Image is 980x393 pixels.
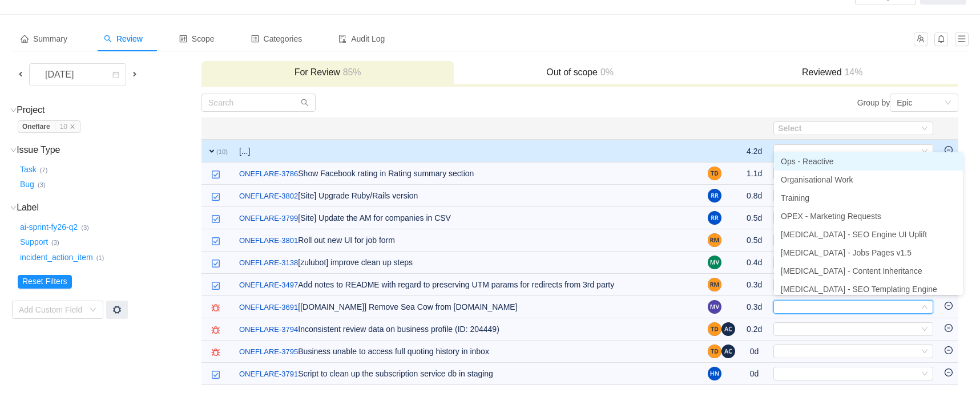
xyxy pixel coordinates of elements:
[239,213,298,224] a: ONEFLARE-3799
[112,71,119,79] i: icon: calendar
[921,148,928,156] i: icon: down
[233,363,702,385] td: Script to clean up the subscription service db in staging
[18,248,96,266] button: incident_action_item
[201,94,316,112] input: Search
[10,147,17,153] i: icon: down
[96,254,104,261] small: (1)
[104,34,143,43] span: Review
[708,367,721,380] img: HN
[211,214,220,224] img: 10318
[781,230,927,239] span: [MEDICAL_DATA] - SEO Engine UI Uplift
[741,363,768,385] td: 0d
[781,157,834,166] span: Ops - Reactive
[239,302,298,313] a: ONEFLARE-3691
[18,176,38,194] button: Bug
[211,348,220,357] img: 10303
[741,163,768,185] td: 1.1d
[211,303,220,313] img: 10303
[239,279,298,291] a: ONEFLARE-3497
[211,170,220,179] img: 10318
[18,160,40,179] button: Task
[211,237,220,246] img: 10318
[338,34,385,43] span: Audit Log
[897,94,912,111] div: Epic
[945,146,953,154] i: icon: minus-circle
[21,34,67,43] span: Summary
[22,123,50,131] strong: Oneflare
[842,67,863,77] span: 14%
[233,185,702,207] td: [Site] Upgrade Ruby/Rails version
[741,274,768,296] td: 0.3d
[239,346,298,358] a: ONEFLARE-3795
[239,368,298,380] a: ONEFLARE-3791
[721,345,735,358] img: AC
[741,296,768,318] td: 0.3d
[239,168,298,180] a: ONEFLARE-3786
[18,202,200,213] h3: Label
[18,218,81,236] button: ai-sprint-fy26-q2
[211,192,220,201] img: 10318
[955,33,969,46] button: icon: menu
[781,285,937,294] span: [MEDICAL_DATA] - SEO Templating Engine
[36,64,85,86] div: [DATE]
[216,148,228,155] small: (10)
[179,34,215,43] span: Scope
[934,33,948,46] button: icon: bell
[781,248,912,257] span: [MEDICAL_DATA] - Jobs Pages v1.5
[40,167,48,173] small: (7)
[741,318,768,341] td: 0.2d
[251,35,259,43] i: icon: profile
[233,140,702,163] td: [...]
[179,35,187,43] i: icon: control
[708,278,721,291] img: RM
[207,67,448,78] h3: For Review
[18,275,72,289] button: Reset Filters
[781,175,853,184] span: Organisational Work
[18,233,51,252] button: Support
[81,224,89,231] small: (3)
[921,326,928,334] i: icon: down
[340,67,361,77] span: 85%
[51,239,59,246] small: (3)
[233,296,702,318] td: [[DOMAIN_NAME]] Remove Sea Cow from [DOMAIN_NAME]
[945,324,953,332] i: icon: minus-circle
[945,302,953,310] i: icon: minus-circle
[338,35,346,43] i: icon: audit
[90,306,96,314] i: icon: down
[598,67,614,77] span: 0%
[921,370,928,378] i: icon: down
[233,274,702,296] td: Add notes to README with regard to preserving UTM params for redirects from 3rd party
[721,322,735,336] img: AC
[741,252,768,274] td: 0.4d
[70,124,75,129] i: icon: close
[211,281,220,290] img: 10318
[580,94,958,112] div: Group by
[211,259,220,268] img: 10318
[708,233,721,247] img: RM
[741,207,768,229] td: 0.5d
[708,211,721,225] img: RR
[207,147,216,156] span: expand
[781,193,809,202] span: Training
[233,341,702,363] td: Business unable to access full quoting history in inbox
[239,257,298,269] a: ONEFLARE-3138
[233,252,702,274] td: [zulubot] improve clean up steps
[104,35,112,43] i: icon: search
[301,99,309,107] i: icon: search
[10,205,17,211] i: icon: down
[921,125,928,133] i: icon: down
[708,256,721,269] img: MV
[233,229,702,252] td: Roll out new UI for job form
[741,185,768,207] td: 0.8d
[781,266,922,275] span: [MEDICAL_DATA] - Content Inheritance
[741,229,768,252] td: 0.5d
[21,35,29,43] i: icon: home
[945,346,953,354] i: icon: minus-circle
[60,123,67,131] span: 10
[233,207,702,229] td: [Site] Update the AM for companies in CSV
[211,370,220,379] img: 10318
[239,324,298,335] a: ONEFLARE-3794
[708,167,721,180] img: TD
[708,345,721,358] img: TD
[239,235,298,246] a: ONEFLARE-3801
